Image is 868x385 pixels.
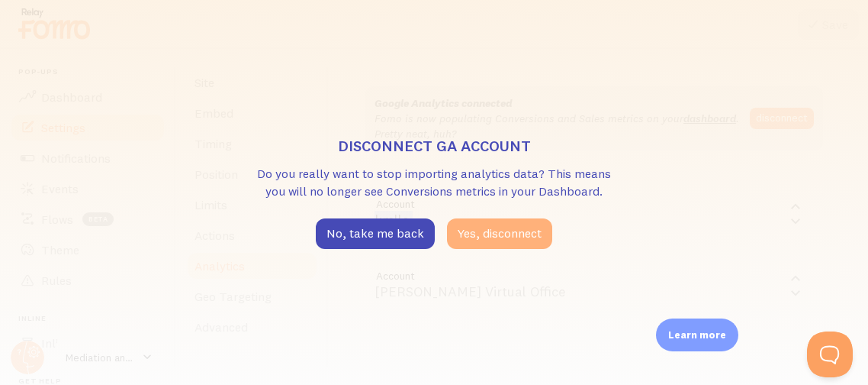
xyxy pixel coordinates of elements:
button: Yes, disconnect [447,218,552,249]
iframe: Help Scout Beacon - Open [807,332,853,377]
p: Do you really want to stop importing analytics data? This means you will no longer see Conversion... [251,165,617,200]
div: Learn more [656,319,738,351]
button: No, take me back [316,218,435,249]
p: Learn more [668,328,726,342]
h3: Disconnect GA account [251,136,617,156]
